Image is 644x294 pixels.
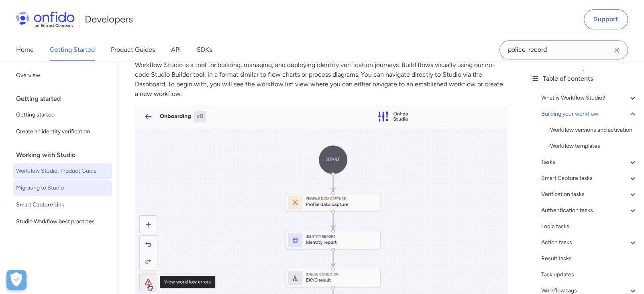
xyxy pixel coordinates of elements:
span: Create an identity verification [16,127,109,137]
a: Getting Started [50,39,95,61]
a: Getting started [13,107,112,123]
div: Table of contents [530,74,638,84]
a: Home [16,39,34,61]
a: Action tasks [541,238,638,247]
a: Overview [13,67,112,84]
a: Task updates [541,270,638,280]
a: Tasks [541,157,638,167]
a: -Workflow versions and activation [548,125,638,135]
span: Studio Workflow best practices [16,217,109,227]
a: Workflow Studio: Product Guide [13,163,112,179]
div: - Workflow versions and activation [548,125,638,135]
svg: Clear search field button [612,45,622,55]
span: Workflow Studio: Product Guide [16,166,109,176]
a: Smart Capture Link [13,197,112,213]
span: Overview [16,71,109,80]
a: -Workflow templates [548,141,638,151]
a: Studio Workflow best practices [13,214,112,230]
a: Verification tasks [541,190,638,199]
span: Smart Capture Link [16,200,109,210]
a: API [171,39,181,61]
img: Onfido Logo [16,11,75,27]
div: Getting started [16,91,115,107]
a: Logic tasks [541,222,638,231]
a: SDKs [197,39,212,61]
div: Cookie Preferences [6,270,26,290]
div: - Workflow templates [548,141,638,151]
a: Building your workflow [541,109,638,119]
h1: Developers [85,13,133,26]
a: Smart Capture tasks [541,174,638,183]
span: Migrating to Studio [16,183,109,193]
a: Result tasks [541,254,638,263]
a: Authentication tasks [541,206,638,215]
a: Support [584,9,628,29]
a: What is Workflow Studio? [541,93,638,103]
input: Onfido search input field [499,40,628,59]
button: Open Preferences [6,270,26,290]
a: Migrating to Studio [13,180,112,196]
p: Workflow Studio is a tool for building, managing, and deploying identity verification journeys. B... [135,60,507,99]
span: Getting started [16,110,109,120]
a: Create an identity verification [13,124,112,140]
div: Working with Studio [16,147,115,163]
a: Product Guides [111,39,155,61]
